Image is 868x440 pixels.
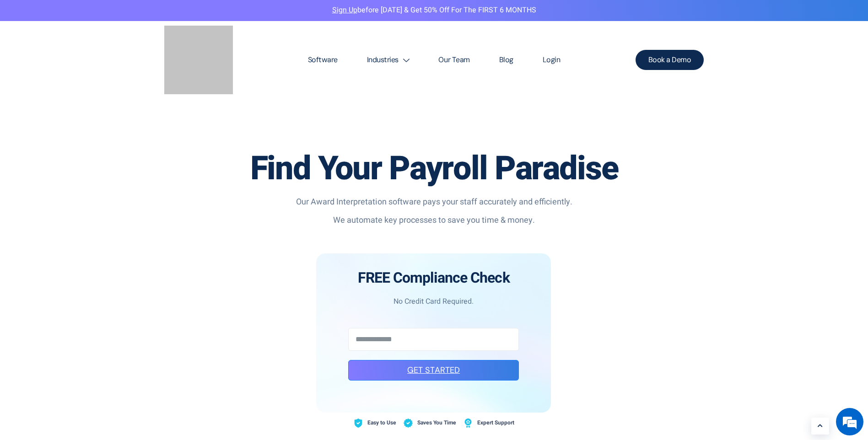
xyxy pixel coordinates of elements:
a: Sign Up [332,5,357,16]
span: Saves You Time [415,417,456,429]
p: No Credit Card Required. [348,296,519,308]
a: Blog [485,38,528,82]
p: We automate key processes to save you time & money. [196,215,672,226]
a: Login [528,38,575,82]
a: Software [293,38,352,82]
button: GET STARTED [348,360,519,381]
p: before [DATE] & Get 50% Off for the FIRST 6 MONTHS [7,5,861,16]
span: Expert Support [475,417,514,429]
a: Book a Demo [636,50,704,70]
p: Our Award Interpretation software pays your staff accurately and efficiently. [196,196,672,208]
h4: FREE Compliance Check [348,269,519,287]
span: Book a Demo [648,56,691,64]
a: Learn More [811,418,829,435]
a: Industries [352,38,424,82]
span: Easy to Use [365,417,396,429]
a: Our Team [424,38,484,82]
h1: Find Your Payroll Paradise [196,151,672,187]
